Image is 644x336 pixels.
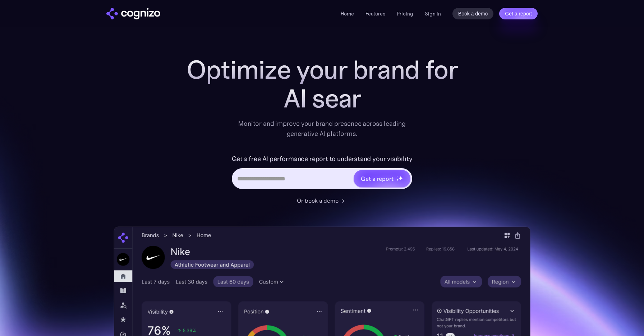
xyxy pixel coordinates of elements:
div: Get a report [361,174,393,183]
a: Or book a demo [297,196,347,205]
a: Pricing [397,10,413,17]
div: Or book a demo [297,196,339,205]
img: star [396,176,397,177]
form: Hero URL Input Form [232,153,413,193]
div: Monitor and improve your brand presence across leading generative AI platforms. [234,119,410,139]
a: Get a report [499,8,538,19]
div: AI sear [178,84,466,113]
a: Features [365,10,385,17]
a: Get a reportstarstarstar [353,169,411,188]
label: Get a free AI performance report to understand your visibility [232,153,413,165]
img: star [398,176,403,180]
a: Home [341,10,354,17]
a: Book a demo [452,8,494,19]
a: Sign in [425,9,441,18]
img: cognizo logo [106,8,160,19]
a: home [106,8,160,19]
h1: Optimize your brand for [178,55,466,84]
img: star [396,179,399,181]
